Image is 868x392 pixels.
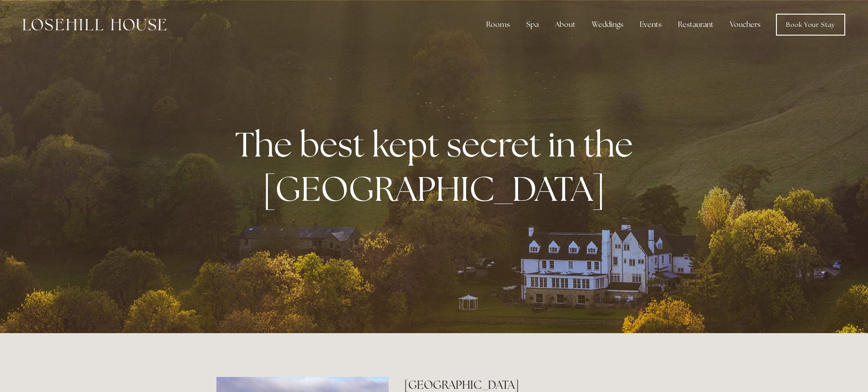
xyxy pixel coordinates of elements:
div: About [548,16,583,34]
a: Vouchers [723,16,768,34]
div: Rooms [479,16,517,34]
div: Spa [519,16,546,34]
div: Weddings [585,16,631,34]
div: Restaurant [671,16,721,34]
div: Events [632,16,669,34]
strong: The best kept secret in the [GEOGRAPHIC_DATA] [235,122,640,211]
img: Losehill House [23,19,166,31]
a: Book Your Stay [776,14,845,36]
